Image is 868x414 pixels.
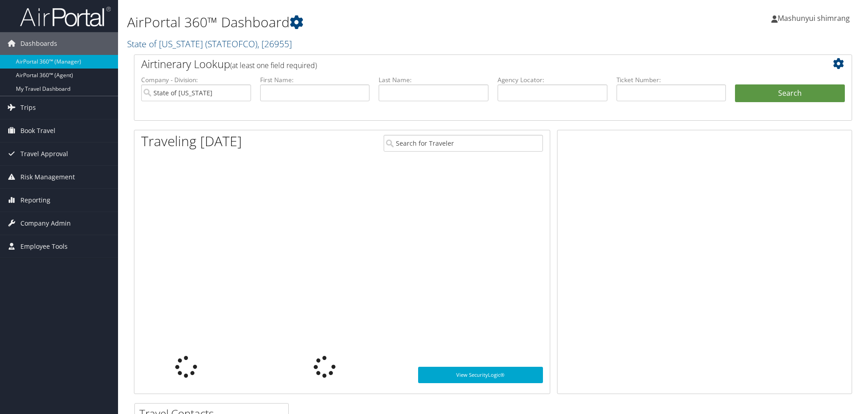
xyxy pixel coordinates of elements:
label: Last Name: [379,75,488,84]
h2: Airtinerary Lookup [141,56,785,72]
a: Mashunyui shimrang [771,5,859,32]
span: Reporting [20,189,50,212]
h1: AirPortal 360™ Dashboard [127,13,615,32]
span: Mashunyui shimrang [778,13,850,23]
span: Risk Management [20,166,75,188]
a: State of [US_STATE] [127,38,292,50]
span: , [ 26955 ] [257,38,292,50]
span: Dashboards [20,32,57,55]
button: Search [735,84,845,103]
span: Trips [20,96,36,119]
input: Search for Traveler [384,135,543,152]
span: Book Travel [20,119,55,142]
span: Travel Approval [20,143,68,165]
span: ( STATEOFCO ) [205,38,257,50]
span: (at least one field required) [230,60,317,70]
label: Agency Locator: [498,75,607,84]
a: View SecurityLogic® [418,367,543,383]
label: First Name: [260,75,370,84]
span: Company Admin [20,212,71,235]
img: airportal-logo.png [20,6,111,27]
h1: Traveling [DATE] [141,132,242,151]
label: Company - Division: [141,75,251,84]
label: Ticket Number: [616,75,726,84]
span: Employee Tools [20,235,68,258]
